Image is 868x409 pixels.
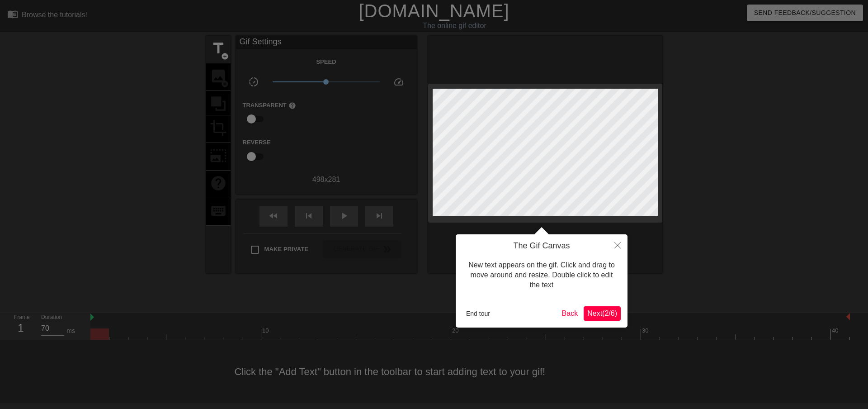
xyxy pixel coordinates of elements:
button: Back [558,306,582,321]
button: End tour [462,307,494,320]
div: New text appears on the gif. Click and drag to move around and resize. Double click to edit the text [462,251,621,300]
button: Close [608,234,627,255]
span: Next ( 2 / 6 ) [587,309,617,317]
button: Next [584,306,621,321]
h4: The Gif Canvas [462,241,621,251]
